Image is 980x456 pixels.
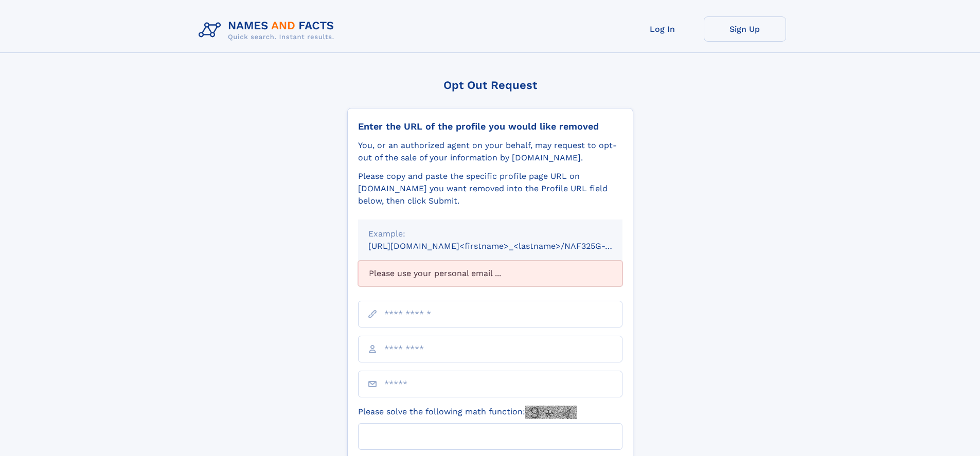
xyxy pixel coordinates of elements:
small: [URL][DOMAIN_NAME]<firstname>_<lastname>/NAF325G-xxxxxxxx [368,241,642,251]
div: Please copy and paste the specific profile page URL on [DOMAIN_NAME] you want removed into the Pr... [358,170,622,207]
a: Log In [621,16,704,42]
div: Example: [368,228,612,240]
div: Enter the URL of the profile you would like removed [358,121,622,132]
div: Opt Out Request [347,79,633,92]
label: Please solve the following math function: [358,406,577,419]
div: You, or an authorized agent on your behalf, may request to opt-out of the sale of your informatio... [358,139,622,164]
div: Please use your personal email ... [358,261,622,286]
a: Sign Up [704,16,786,42]
img: Logo Names and Facts [194,16,343,44]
